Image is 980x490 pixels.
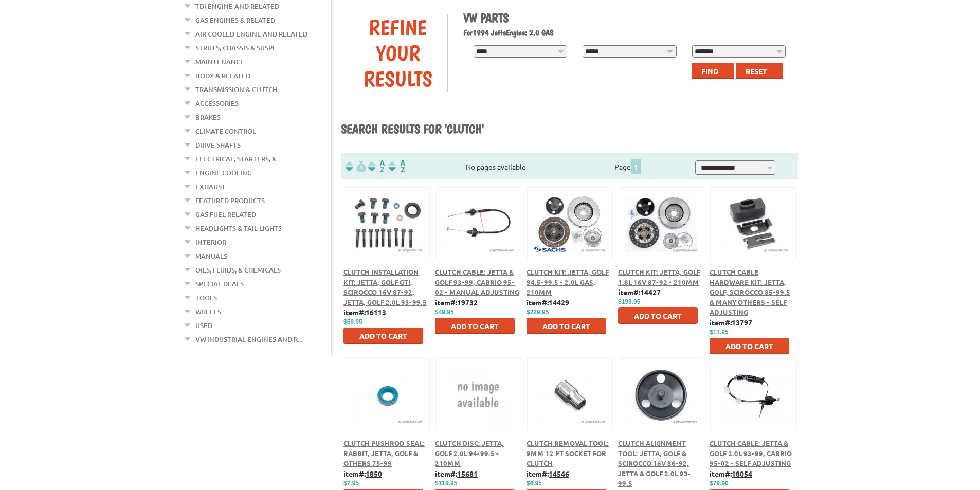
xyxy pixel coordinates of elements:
[359,331,407,340] span: Add to Cart
[618,267,700,286] a: Clutch Kit: Jetta, Golf 1.8L 16V 87-92 - 210mm
[195,97,239,110] a: Accessories
[451,321,499,331] span: Add to Cart
[710,267,790,316] a: Clutch Cable Hardware Kit: Jetta, Golf, Scirocco 85-99.5 & Many Others - Self Adjusting
[549,469,569,478] u: 14546
[195,249,227,263] a: Manuals
[692,63,734,79] button: Find
[579,158,677,175] div: Page
[195,222,282,235] a: Headlights & Tail Lights
[195,55,244,68] a: Maintenance
[640,287,661,297] u: 14427
[527,267,609,296] a: Clutch Kit: Jetta, Golf 94.5-99.5 - 2.0L Gas, 210mm
[463,10,791,25] h1: VW Parts
[435,308,454,316] span: $49.95
[343,469,382,478] b: item#:
[736,63,783,79] button: Reset
[710,480,729,487] span: $79.90
[746,66,767,76] span: Reset
[366,469,382,478] u: 1850
[435,469,478,478] b: item#:
[195,277,244,291] a: Special Deals
[618,439,691,487] a: Clutch Alignment Tool: Jetta, Golf & Scirocco 16V 86-92, Jetta & Golf 2.0L 93-99.5
[527,318,606,334] button: Add to Cart
[457,469,478,478] u: 15681
[413,161,579,172] div: No pages available
[732,318,752,327] u: 13797
[435,298,478,307] b: item#:
[634,311,682,320] span: Add to Cart
[195,180,226,193] a: Exhaust
[343,267,427,306] a: Clutch Installation Kit: Jetta, Golf GTI, Scirocco 16V 87-92, Jetta, Golf 2.0L 93-99.5
[618,287,661,297] b: item#:
[732,469,752,478] u: 18054
[195,305,221,318] a: Wheels
[527,308,549,316] span: $229.95
[435,480,457,487] span: $119.95
[435,267,519,296] a: Clutch Cable: Jetta & Golf 93-99, Cabrio 95-02 - Manual Adjusting
[195,208,256,221] a: Gas Fuel Related
[343,318,362,325] span: $59.95
[195,235,226,249] a: Interior
[195,138,241,152] a: Drive Shafts
[463,28,791,38] h2: 1994 Jetta
[195,263,281,277] a: Oils, Fluids, & Chemicals
[457,298,478,307] u: 19732
[701,66,718,76] span: Find
[710,318,752,327] b: item#:
[527,480,542,487] span: $6.95
[195,83,277,96] a: Transmission & Clutch
[195,69,250,82] a: Body & Related
[710,439,792,467] a: Clutch Cable: Jetta & Golf 2.0L 93-99, Cabrio 95-02 - Self Adjusting
[346,160,366,172] img: filterpricelow.svg
[195,13,275,27] a: Gas Engines & Related
[435,318,515,334] button: Add to Cart
[463,28,473,38] span: For
[542,321,590,331] span: Add to Cart
[349,14,447,92] div: Refine Your Results
[527,469,569,478] b: item#:
[195,166,252,179] a: Engine Cooling
[387,160,407,172] img: Sort by Sales Rank
[195,319,212,332] a: Used
[618,307,698,324] button: Add to Cart
[343,439,425,467] a: Clutch Pushrod Seal: Rabbit, Jetta, Golf & Others 75-99
[195,291,217,304] a: Tools
[618,298,640,305] span: $199.95
[506,28,554,38] span: Engine: 2.0 GAS
[710,469,752,478] b: item#:
[631,159,641,174] span: 1
[195,41,281,55] a: Struts, Chassis & Suspe...
[435,439,504,467] a: Clutch Disc: Jetta, Golf 2.0L 94-99.5 - 210mm
[527,298,569,307] b: item#:
[366,160,387,172] img: Sort by Headline
[195,152,281,166] a: Electrical, Starters, &...
[341,121,798,138] h1: Search results for 'clutch'
[195,124,256,138] a: Climate Control
[343,328,423,344] button: Add to Cart
[725,341,773,351] span: Add to Cart
[710,338,789,354] button: Add to Cart
[549,298,569,307] u: 14429
[195,333,302,346] a: VW Industrial Engines and R...
[527,439,609,467] a: Clutch Removal Tool: 9mm 12 pt Socket for clutch
[343,480,359,487] span: $7.95
[195,194,265,207] a: Featured Products
[343,307,386,317] b: item#:
[366,307,386,317] u: 16113
[195,111,221,124] a: Brakes
[195,27,307,41] a: Air Cooled Engine and Related
[710,329,729,336] span: $11.95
